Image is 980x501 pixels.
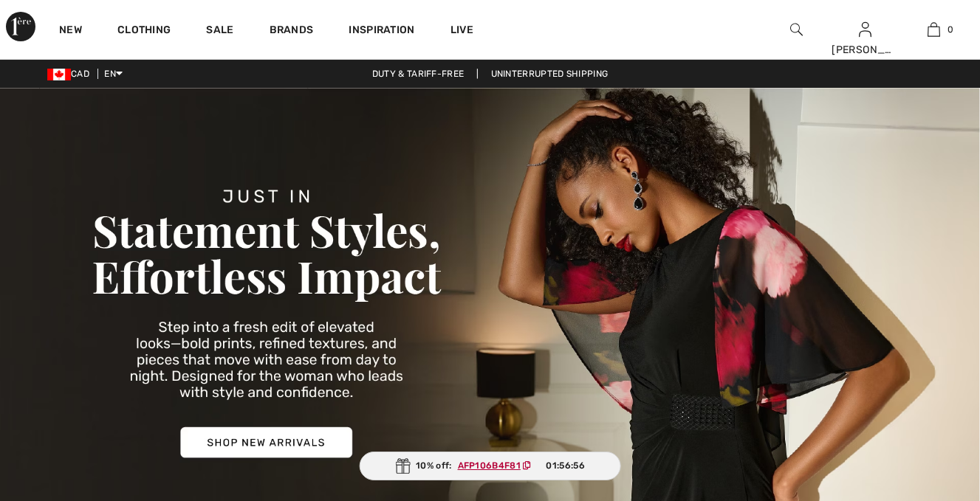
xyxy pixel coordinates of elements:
a: Sign In [859,22,871,36]
img: 1ère Avenue [6,12,35,41]
span: EN [104,69,123,79]
a: New [59,24,82,39]
span: Inspiration [349,24,414,39]
a: Sale [206,24,233,39]
img: Gift.svg [395,458,410,474]
a: Clothing [117,24,171,39]
span: 01:56:56 [546,459,584,472]
img: search the website [790,21,803,38]
span: 0 [948,23,953,36]
img: My Info [859,21,871,38]
img: My Bag [928,21,940,38]
a: Live [450,22,473,38]
ins: AFP106B4F81 [458,460,521,471]
span: CAD [47,69,95,79]
img: Canadian Dollar [47,69,71,80]
a: 0 [900,21,967,38]
div: 10% off: [359,452,621,480]
a: Brands [270,24,314,39]
div: [PERSON_NAME] [832,42,899,58]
